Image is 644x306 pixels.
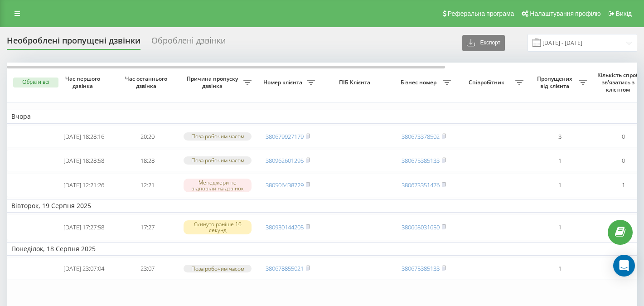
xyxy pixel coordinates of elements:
a: 380673378502 [402,132,440,141]
div: Поза робочим часом [184,156,252,164]
span: Співробітник [460,79,515,86]
a: 380679927179 [266,132,304,141]
td: 12:21 [116,173,179,197]
div: Оброблені дзвінки [151,36,226,50]
span: Пропущених від клієнта [533,75,579,89]
td: 3 [528,126,591,148]
span: Вихід [616,10,632,17]
a: 380673351476 [402,181,440,189]
span: Реферальна програма [448,10,514,17]
div: Поза робочим часом [184,132,252,140]
td: [DATE] 18:28:16 [52,126,116,148]
td: 1 [528,150,591,172]
div: Необроблені пропущені дзвінки [7,36,140,50]
td: 23:07 [116,257,179,280]
td: [DATE] 12:21:26 [52,173,116,197]
div: Поза робочим часом [184,265,252,272]
div: Скинуто раніше 10 секунд [184,220,252,234]
td: [DATE] 23:07:04 [52,257,116,280]
td: [DATE] 18:28:58 [52,150,116,172]
a: 380665031650 [402,223,440,231]
td: 1 [528,214,591,240]
a: 380675385133 [402,156,440,165]
td: [DATE] 17:27:58 [52,214,116,240]
td: 1 [528,173,591,197]
span: Час останнього дзвінка [123,75,172,89]
span: Бізнес номер [397,79,443,86]
span: Час першого дзвінка [59,75,108,89]
div: Менеджери не відповіли на дзвінок [184,179,252,192]
td: 18:28 [116,150,179,172]
span: Причина пропуску дзвінка [184,75,243,89]
button: Експорт [462,35,505,51]
td: 1 [528,257,591,280]
a: 380506438729 [266,181,304,189]
span: Налаштування профілю [530,10,600,17]
span: ПІБ Клієнта [327,79,384,86]
a: 380930144205 [266,223,304,231]
div: Open Intercom Messenger [613,255,635,277]
td: 20:20 [116,126,179,148]
a: 380962601295 [266,156,304,165]
span: Кількість спроб зв'язатись з клієнтом [596,72,642,93]
td: 17:27 [116,214,179,240]
a: 380675385133 [402,264,440,272]
a: 380678855021 [266,264,304,272]
span: Номер клієнта [261,79,307,86]
button: Обрати всі [13,78,58,87]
